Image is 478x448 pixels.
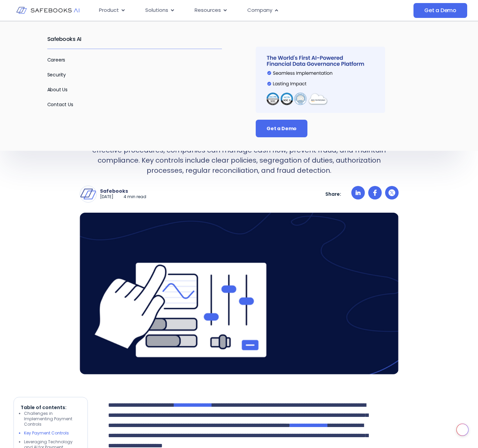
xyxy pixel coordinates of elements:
li: Key Payment Controls [24,430,81,436]
p: [DATE] [100,194,114,200]
span: Get a Demo [424,7,456,14]
a: Get a Demo [413,3,467,18]
a: Get a Demo [256,120,307,137]
h2: Safebooks AI [47,30,222,49]
nav: Menu [94,4,364,17]
a: Security [47,71,66,78]
div: Menu Toggle [94,4,364,17]
p: Payment controls are crucial for ensuring financial integrity and security. By implementing effec... [80,135,399,175]
span: Solutions [145,6,168,14]
span: Product [99,6,119,14]
a: Contact Us [47,101,73,108]
p: Table of contents: [21,404,81,411]
li: Challenges in Implementing Payment Controls [24,411,81,427]
span: Get a Demo [267,125,297,132]
p: Share: [325,191,341,197]
a: About Us [47,86,68,93]
img: a hand touching a button on a computer screen [80,213,399,375]
span: Company [247,6,272,14]
a: Careers [47,56,66,63]
span: Resources [195,6,221,14]
p: Safebooks [100,188,146,194]
p: 4 min read [124,194,146,200]
img: Safebooks [80,186,96,202]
